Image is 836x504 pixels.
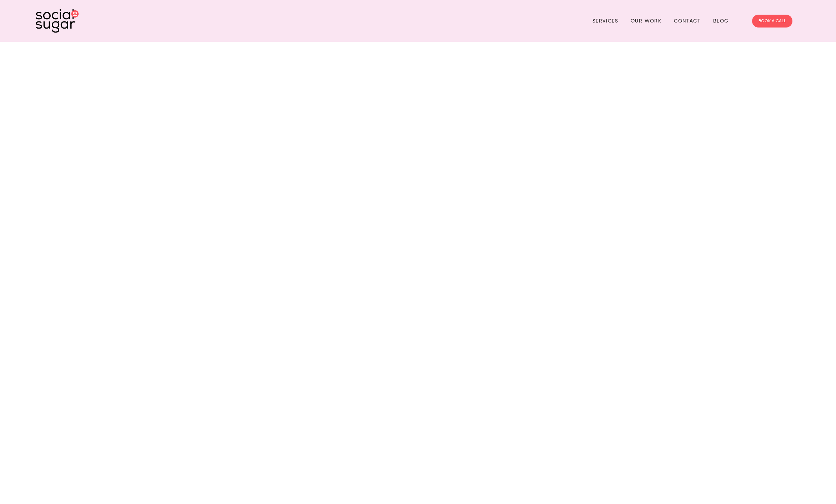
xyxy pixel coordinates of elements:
[674,15,701,26] a: Contact
[752,15,792,28] a: BOOK A CALL
[631,15,661,26] a: Our Work
[36,9,79,33] img: SocialSugar
[592,15,618,26] a: Services
[713,15,729,26] a: Blog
